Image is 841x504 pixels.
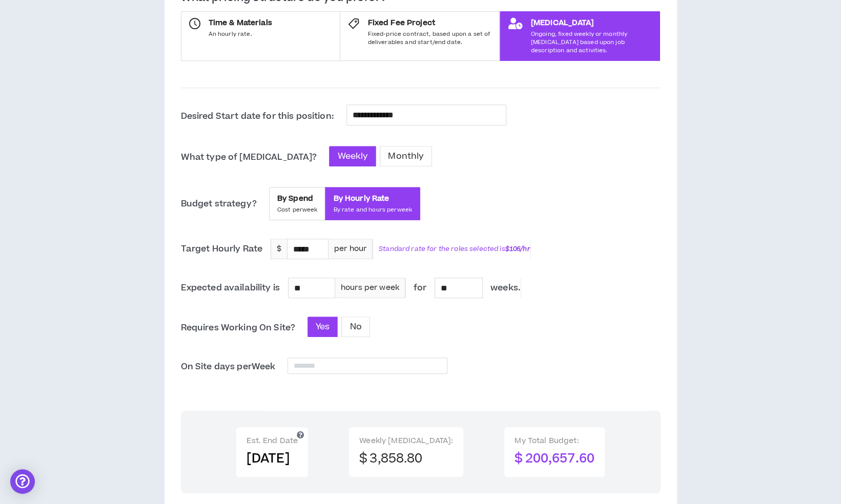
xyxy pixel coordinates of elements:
[335,278,405,298] div: hours per week
[482,278,521,298] p: weeks .
[505,244,530,254] b: $106 /hr
[10,469,35,494] div: Open Intercom Messenger
[247,449,290,469] span: [DATE]
[209,30,272,38] span: An hourly rate.
[209,18,272,28] span: Time & Materials
[247,435,298,447] span: Est. End Date
[388,150,424,162] span: Monthly
[181,322,296,334] p: Requires Working On Site?
[531,18,652,28] span: [MEDICAL_DATA]
[316,321,330,333] span: Yes
[181,278,289,298] p: Expected availability is
[181,198,257,210] p: Budget strategy?
[329,239,373,259] div: per hour
[367,18,492,28] span: Fixed Fee Project
[404,450,422,468] span: .80
[181,110,334,122] p: Desired Start date for this position:
[181,361,276,373] p: On Site days per Week
[277,194,318,204] span: By Spend
[373,239,530,259] p: Standard rate for the roles selected is
[333,206,412,214] span: By rate and hours per week
[181,239,272,259] p: Target Hourly Rate
[515,449,523,469] span: $
[359,435,453,447] div: Weekly [MEDICAL_DATA]:
[189,18,200,29] span: clock-circle
[575,450,594,468] span: .60
[405,278,435,298] p: for
[531,30,652,54] span: Ongoing, fixed weekly or monthly [MEDICAL_DATA] based upon job description and activities.
[525,450,575,468] span: 200,657
[515,435,594,447] div: My Total Budget:
[367,30,492,46] span: Fixed-price contract, based upon a set of deliverables and start/end date.
[350,321,361,333] span: No
[181,151,317,163] p: What type of [MEDICAL_DATA]?
[359,449,367,469] span: $
[337,150,368,162] span: Weekly
[333,194,412,204] span: By Hourly Rate
[348,18,359,29] span: tag
[370,450,404,468] span: 3,858
[277,206,318,214] span: Cost per week
[271,239,287,259] div: $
